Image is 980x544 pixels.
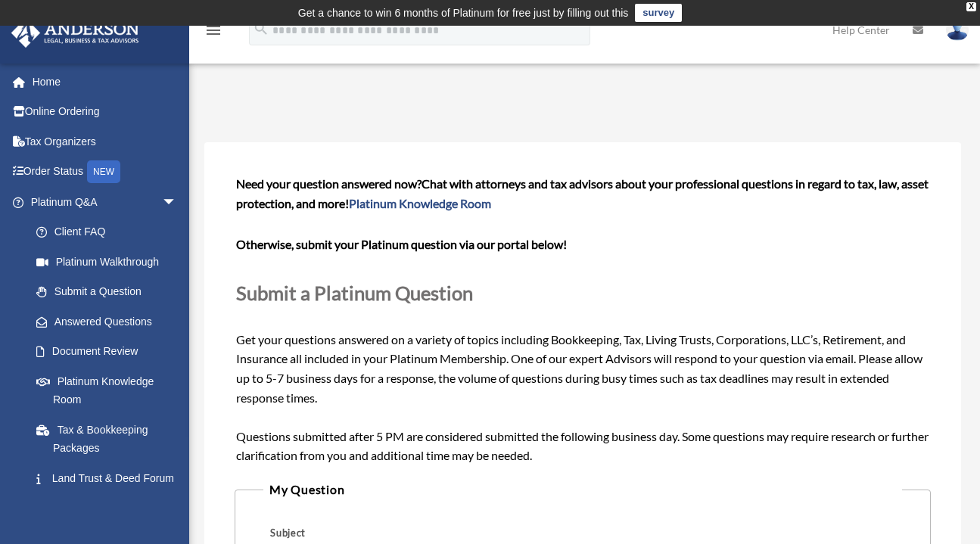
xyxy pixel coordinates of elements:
span: arrow_drop_down [162,187,192,218]
a: Land Trust & Deed Forum [21,463,200,493]
a: Online Ordering [11,97,200,127]
img: Anderson Advisors Platinum Portal [7,18,144,48]
div: Get a chance to win 6 months of Platinum for free just by filling out this [298,4,629,22]
a: Document Review [21,337,200,367]
span: Chat with attorneys and tax advisors about your professional questions in regard to tax, law, ass... [236,176,929,210]
div: close [966,2,976,11]
a: Tax & Bookkeeping Packages [21,415,200,463]
span: Submit a Platinum Question [236,281,473,304]
a: Platinum Knowledge Room [21,366,200,415]
a: menu [204,26,222,39]
a: Submit a Question [21,277,192,307]
div: NEW [87,160,120,183]
a: Order StatusNEW [11,157,200,188]
label: Subject [265,523,409,544]
a: Platinum Knowledge Room [349,196,491,210]
i: search [253,20,269,37]
img: User Pic [946,19,969,41]
i: menu [204,21,222,39]
a: Portal Feedback [21,493,200,524]
a: survey [635,4,682,22]
a: Tax Organizers [11,126,200,157]
b: Otherwise, submit your Platinum question via our portal below! [236,237,567,251]
a: Platinum Q&Aarrow_drop_down [11,187,200,217]
legend: My Question [263,479,902,500]
a: Platinum Walkthrough [21,247,200,277]
span: Need your question answered now? [236,176,422,191]
a: Client FAQ [21,217,200,247]
a: Answered Questions [21,306,200,337]
span: Get your questions answered on a variety of topics including Bookkeeping, Tax, Living Trusts, Cor... [236,176,929,462]
a: Home [11,67,200,97]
